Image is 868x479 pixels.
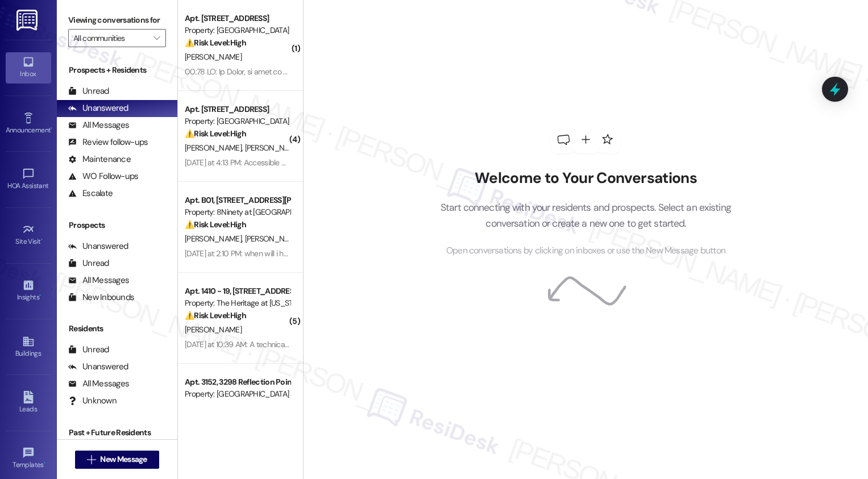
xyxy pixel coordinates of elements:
[68,85,109,97] div: Unread
[244,143,301,153] span: [PERSON_NAME]
[16,10,40,31] img: ResiDesk Logo
[185,310,246,320] strong: ⚠️ Risk Level: High
[153,34,160,43] i: 
[68,153,131,165] div: Maintenance
[68,170,138,182] div: WO Follow-ups
[423,169,748,188] h2: Welcome to Your Conversations
[68,274,129,286] div: All Messages
[68,188,113,199] div: Escalate
[185,13,290,24] div: Apt. [STREET_ADDRESS]
[41,236,43,244] span: •
[185,297,290,309] div: Property: The Heritage at [US_STATE]
[6,52,51,83] a: Inbox
[87,455,95,464] i: 
[446,244,725,258] span: Open conversations by clicking on inboxes or use the New Message button
[6,164,51,195] a: HOA Assistant
[57,427,177,439] div: Past + Future Residents
[185,376,290,388] div: Apt. 3152, 3298 Reflection Pointe
[75,451,159,469] button: New Message
[185,234,245,244] span: [PERSON_NAME]
[185,128,246,139] strong: ⚠️ Risk Level: High
[68,257,109,269] div: Unread
[185,24,290,36] div: Property: [GEOGRAPHIC_DATA]
[185,388,290,400] div: Property: [GEOGRAPHIC_DATA] at [GEOGRAPHIC_DATA]
[185,194,290,206] div: Apt. B01, [STREET_ADDRESS][PERSON_NAME]
[68,291,134,303] div: New Inbounds
[185,339,845,349] div: [DATE] at 10:39 AM: A technical glitch in my August payment results in an immediate eviction noti...
[6,220,51,251] a: Site Visit •
[185,219,246,230] strong: ⚠️ Risk Level: High
[185,38,246,48] strong: ⚠️ Risk Level: High
[73,29,148,47] input: All communities
[57,219,177,231] div: Prospects
[185,143,245,153] span: [PERSON_NAME]
[68,395,117,407] div: Unknown
[39,291,41,299] span: •
[68,344,109,356] div: Unread
[68,361,128,373] div: Unanswered
[185,285,290,297] div: Apt. 1410 - 19, [STREET_ADDRESS]
[68,136,148,148] div: Review follow-ups
[6,443,51,474] a: Templates •
[244,234,301,244] span: [PERSON_NAME]
[51,124,52,132] span: •
[185,115,290,127] div: Property: [GEOGRAPHIC_DATA]
[57,64,177,76] div: Prospects + Residents
[6,332,51,363] a: Buildings
[68,102,128,114] div: Unanswered
[44,459,45,467] span: •
[6,276,51,306] a: Insights •
[68,378,129,390] div: All Messages
[423,199,748,232] p: Start connecting with your residents and prospects. Select an existing conversation or create a n...
[185,103,290,115] div: Apt. [STREET_ADDRESS]
[68,240,128,252] div: Unanswered
[68,119,129,131] div: All Messages
[6,388,51,418] a: Leads
[57,323,177,335] div: Residents
[68,11,166,29] label: Viewing conversations for
[185,248,362,259] div: [DATE] at 2:10 PM: when will i hear back? i will resubmit
[100,453,147,465] span: New Message
[185,52,242,62] span: [PERSON_NAME]
[185,206,290,218] div: Property: 8Ninety at [GEOGRAPHIC_DATA]
[185,324,242,335] span: [PERSON_NAME]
